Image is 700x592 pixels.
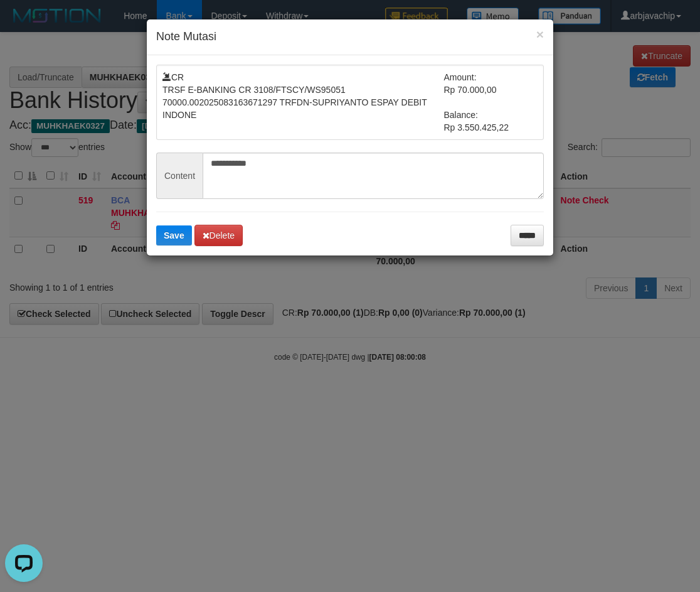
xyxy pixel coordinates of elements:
button: Save [156,225,192,245]
span: Content [156,153,203,199]
td: Amount: Rp 70.000,00 Balance: Rp 3.550.425,22 [444,71,538,134]
td: CR TRSF E-BANKING CR 3108/FTSCY/WS95051 70000.002025083163671297 TRFDN-SUPRIYANTO ESPAY DEBIT INDONE [162,71,444,134]
button: Open LiveChat chat widget [5,5,43,43]
button: × [536,28,544,41]
span: Save [164,230,184,240]
h4: Note Mutasi [156,29,544,45]
button: Delete [194,225,243,246]
span: Delete [203,230,235,240]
